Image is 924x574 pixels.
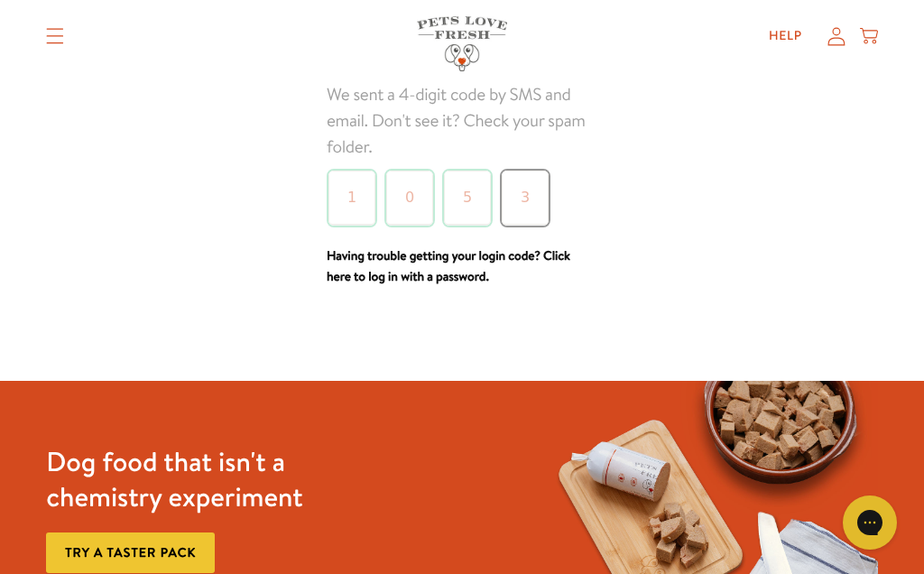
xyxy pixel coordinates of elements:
[46,444,384,514] h3: Dog food that isn't a chemistry experiment
[417,16,507,71] img: Pets Love Fresh
[754,18,817,54] a: Help
[834,489,906,556] iframe: Gorgias live chat messenger
[327,246,570,286] a: Having trouble getting your login code? Click here to log in with a password.
[46,532,215,573] a: Try a taster pack
[32,14,79,59] summary: Translation missing: en.sections.header.menu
